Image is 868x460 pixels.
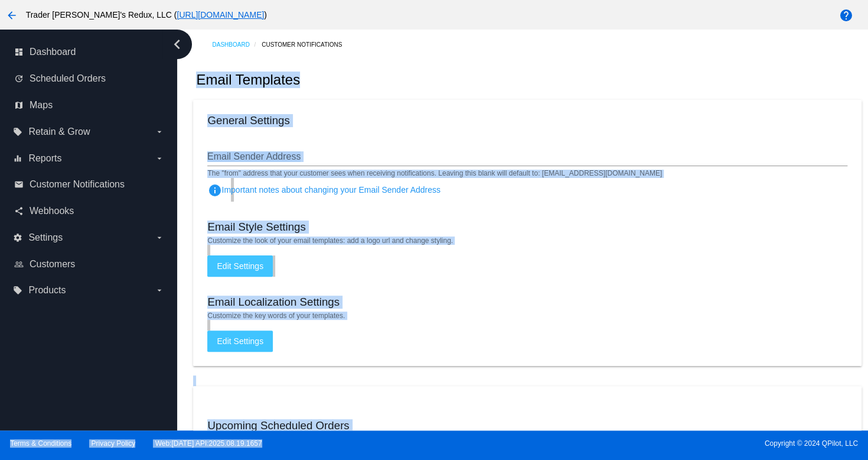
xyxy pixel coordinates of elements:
h2: Email Templates [196,72,300,88]
i: arrow_drop_down [155,127,164,137]
a: share Webhooks [14,202,164,221]
span: Edit Settings [217,336,263,346]
i: map [14,101,24,110]
i: dashboard [14,47,24,57]
h3: Email Style Settings [207,221,305,234]
mat-icon: arrow_back [5,8,19,22]
i: local_offer [13,127,22,137]
span: Retain & Grow [28,127,90,137]
mat-hint: Customize the look of your email templates: add a logo url and change styling. [207,237,847,245]
a: dashboard Dashboard [14,43,164,61]
mat-icon: info [207,183,221,197]
a: update Scheduled Orders [14,69,164,88]
h3: Email Localization Settings [207,296,340,309]
span: Customers [30,259,75,270]
a: people_outline Customers [14,255,164,274]
h3: General Settings [207,114,289,127]
i: local_offer [13,286,22,295]
a: Terms & Conditions [10,439,71,448]
span: Copyright © 2024 QPilot, LLC [444,439,858,448]
i: share [14,206,24,216]
span: Products [28,285,66,296]
span: Customer Notifications [30,179,125,190]
a: Web:[DATE] API:2025.08.19.1657 [155,439,262,448]
button: Edit Settings [207,331,273,352]
span: Maps [30,100,53,111]
mat-icon: help [839,8,853,22]
h3: Upcoming Scheduled Orders [207,419,349,432]
i: arrow_drop_down [155,233,164,242]
i: settings [13,233,22,242]
span: Trader [PERSON_NAME]'s Redux, LLC ( ) [26,10,267,20]
span: Webhooks [30,206,74,216]
span: Dashboard [30,47,76,57]
span: Important notes about changing your Email Sender Address [207,185,440,195]
i: update [14,74,24,83]
a: Dashboard [212,35,262,54]
a: map Maps [14,96,164,115]
span: Scheduled Orders [30,73,106,84]
button: Edit Settings [207,255,273,277]
i: arrow_drop_down [155,286,164,295]
span: Edit Settings [217,261,263,271]
mat-hint: Customize the key words of your templates. [207,312,847,320]
input: Email Sender Address [207,151,847,162]
button: Important notes about changing your Email Sender Address [207,178,231,202]
a: [URL][DOMAIN_NAME] [177,10,264,20]
mat-hint: The "from" address that your customer sees when receiving notifications. Leaving this blank will ... [207,170,662,178]
i: chevron_left [168,35,187,54]
i: email [14,180,24,189]
i: arrow_drop_down [155,154,164,163]
span: Reports [28,153,61,164]
a: Privacy Policy [92,439,136,448]
span: Settings [28,232,63,243]
a: email Customer Notifications [14,175,164,194]
a: Customer Notifications [262,35,353,54]
i: people_outline [14,260,24,269]
i: equalizer [13,154,22,163]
